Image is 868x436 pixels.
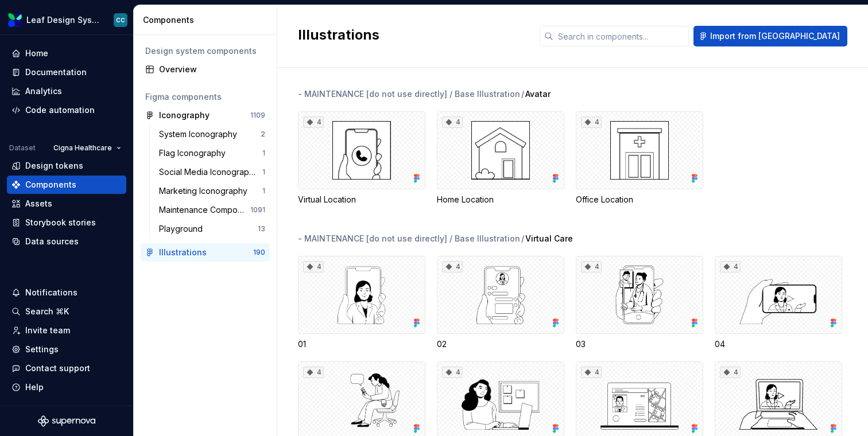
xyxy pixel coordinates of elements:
[521,88,524,100] span: /
[159,204,251,216] div: Maintenance Components [do not use these directly]
[715,256,842,350] div: 404
[303,116,324,128] div: 4
[25,236,79,247] div: Data sources
[26,14,100,26] div: Leaf Design System
[25,160,83,172] div: Design tokens
[25,179,76,190] div: Components
[25,325,70,336] div: Invite team
[262,186,265,196] div: 1
[442,261,463,272] div: 4
[298,111,425,205] div: 4Virtual Location
[298,26,526,44] h2: Illustrations
[154,182,270,200] a: Marketing Iconography1
[7,157,126,175] a: Design tokens
[250,111,265,120] div: 1109
[250,205,265,215] div: 1091
[159,147,230,159] div: Flag Iconography
[720,261,741,272] div: 4
[145,45,265,57] div: Design system components
[141,60,270,79] a: Overview
[25,287,77,298] div: Notifications
[298,88,520,100] div: - MAINTENANCE [do not use directly] / Base Illustration
[159,166,263,178] div: Social Media Iconography
[437,194,564,205] div: Home Location
[442,116,463,128] div: 4
[7,213,126,232] a: Storybook stories
[553,26,689,46] input: Search in components...
[145,91,265,103] div: Figma components
[25,85,62,97] div: Analytics
[693,26,847,46] button: Import from [GEOGRAPHIC_DATA]
[253,248,265,257] div: 190
[262,149,265,158] div: 1
[159,185,252,197] div: Marketing Iconography
[25,104,95,116] div: Code automation
[2,7,131,32] button: Leaf Design SystemCC
[298,194,425,205] div: Virtual Location
[7,194,126,213] a: Assets
[159,247,207,258] div: Illustrations
[53,143,112,153] span: Cigna Healthcare
[7,63,126,81] a: Documentation
[7,101,126,119] a: Code automation
[303,261,324,272] div: 4
[25,363,90,374] div: Contact support
[581,367,602,378] div: 4
[25,48,48,59] div: Home
[442,367,463,378] div: 4
[8,13,22,27] img: 6e787e26-f4c0-4230-8924-624fe4a2d214.png
[258,224,265,233] div: 13
[581,261,602,272] div: 4
[710,30,840,42] span: Import from [GEOGRAPHIC_DATA]
[7,232,126,251] a: Data sources
[7,283,126,302] button: Notifications
[7,302,126,321] button: Search ⌘K
[25,381,44,393] div: Help
[7,176,126,194] a: Components
[25,217,96,228] div: Storybook stories
[159,129,242,140] div: System Iconography
[154,144,270,162] a: Flag Iconography1
[7,321,126,340] a: Invite team
[437,256,564,350] div: 402
[159,64,265,75] div: Overview
[576,338,703,350] div: 03
[7,82,126,100] a: Analytics
[298,256,425,350] div: 401
[159,110,210,121] div: Iconography
[154,201,270,219] a: Maintenance Components [do not use these directly]1091
[9,143,36,153] div: Dataset
[261,130,265,139] div: 2
[262,168,265,177] div: 1
[141,243,270,262] a: Illustrations190
[7,378,126,396] button: Help
[7,359,126,377] button: Contact support
[576,111,703,205] div: 4Office Location
[38,415,95,427] svg: Supernova Logo
[116,15,125,25] div: CC
[576,256,703,350] div: 403
[298,233,520,244] div: - MAINTENANCE [do not use directly] / Base Illustration
[720,367,741,378] div: 4
[25,344,59,355] div: Settings
[25,306,69,317] div: Search ⌘K
[7,44,126,63] a: Home
[154,163,270,181] a: Social Media Iconography1
[521,233,524,244] span: /
[143,14,272,26] div: Components
[48,140,126,156] button: Cigna Healthcare
[581,116,602,128] div: 4
[576,194,703,205] div: Office Location
[25,198,52,209] div: Assets
[7,340,126,359] a: Settings
[159,223,207,235] div: Playground
[437,111,564,205] div: 4Home Location
[141,106,270,124] a: Iconography1109
[437,338,564,350] div: 02
[25,67,87,78] div: Documentation
[525,88,551,100] span: Avatar
[154,125,270,143] a: System Iconography2
[715,338,842,350] div: 04
[303,367,324,378] div: 4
